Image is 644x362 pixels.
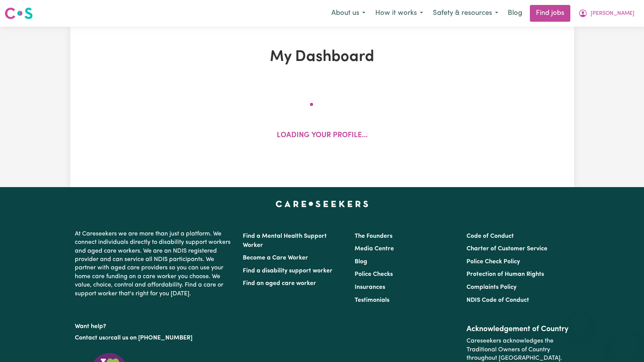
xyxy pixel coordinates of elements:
[326,5,370,21] button: About us
[466,233,514,239] a: Code of Conduct
[530,5,570,22] a: Find jobs
[355,297,389,303] a: Testimonials
[466,271,544,277] a: Protection of Human Rights
[355,246,394,252] a: Media Centre
[355,271,393,277] a: Police Checks
[159,48,486,66] h1: My Dashboard
[75,335,105,341] a: Contact us
[503,5,527,22] a: Blog
[243,255,308,261] a: Become a Care Worker
[75,331,234,345] p: or
[370,5,428,21] button: How it works
[466,325,569,334] h2: Acknowledgement of Country
[573,5,639,21] button: My Account
[591,10,634,18] span: [PERSON_NAME]
[5,6,33,20] img: Careseekers logo
[466,297,529,303] a: NDIS Code of Conduct
[276,201,368,207] a: Careseekers home page
[111,335,192,341] a: call us on [PHONE_NUMBER]
[428,5,503,21] button: Safety & resources
[466,284,516,290] a: Complaints Policy
[243,268,332,274] a: Find a disability support worker
[277,130,368,141] p: Loading your profile...
[355,233,392,239] a: The Founders
[5,5,33,22] a: Careseekers logo
[75,227,234,301] p: At Careseekers we are more than just a platform. We connect individuals directly to disability su...
[573,313,588,328] iframe: Close message
[466,259,520,265] a: Police Check Policy
[355,284,385,290] a: Insurances
[243,280,316,287] a: Find an aged care worker
[613,332,638,356] iframe: Button to launch messaging window
[466,246,547,252] a: Charter of Customer Service
[75,319,234,331] p: Want help?
[355,259,367,265] a: Blog
[243,233,327,248] a: Find a Mental Health Support Worker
